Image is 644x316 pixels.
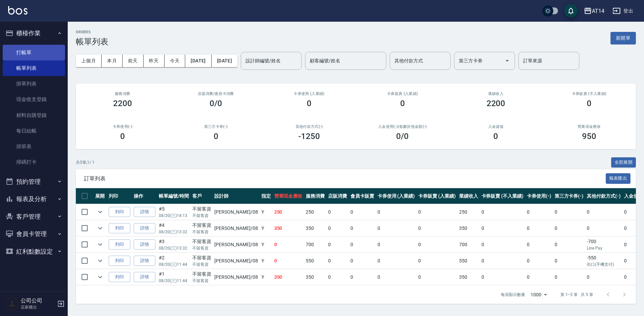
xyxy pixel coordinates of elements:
[349,269,376,285] td: 0
[213,220,259,236] td: [PERSON_NAME] /08
[109,239,130,250] button: 列印
[416,237,457,253] td: 0
[304,220,326,236] td: 350
[159,213,189,219] p: 08/20 (三) 14:13
[8,6,27,15] img: Logo
[3,173,65,191] button: 預約管理
[457,220,480,236] td: 350
[192,271,211,278] div: 不留客資
[76,30,108,34] h2: ORDERS
[304,188,326,204] th: 服務消費
[273,253,304,269] td: 0
[132,188,157,204] th: 操作
[416,269,457,285] td: 0
[192,261,211,268] p: 不留客資
[610,32,636,44] button: 新開單
[3,243,65,260] button: 紅利點數設定
[157,220,191,236] td: #4
[582,132,596,141] h3: 950
[480,237,525,253] td: 0
[560,292,593,298] p: 第 1–5 筆 共 5 筆
[587,261,621,268] p: 街口(手機支付)
[157,188,191,204] th: 帳單編號/時間
[525,220,553,236] td: 0
[304,237,326,253] td: 700
[585,204,622,220] td: 0
[587,245,621,251] p: Line Pay
[177,124,255,129] h2: 第三方卡券(-)
[564,4,578,18] button: save
[109,223,130,234] button: 列印
[376,188,417,204] th: 卡券使用 (入業績)
[5,297,19,311] img: Person
[551,124,628,129] h2: 營業現金應收
[157,204,191,220] td: #5
[326,188,349,204] th: 店販消費
[610,5,636,17] button: 登出
[3,208,65,225] button: 客戶管理
[376,204,417,220] td: 0
[113,99,132,108] h3: 2200
[349,253,376,269] td: 0
[192,278,211,284] p: 不留客資
[134,239,155,250] a: 詳情
[212,55,237,67] button: [DATE]
[76,159,94,165] p: 共 5 筆, 1 / 1
[273,237,304,253] td: 0
[76,37,108,46] h3: 帳單列表
[416,253,457,269] td: 0
[159,245,189,251] p: 08/20 (三) 13:32
[525,269,553,285] td: 0
[109,272,130,282] button: 列印
[177,92,255,96] h2: 店販消費 /會員卡消費
[304,204,326,220] td: 250
[480,188,525,204] th: 卡券販賣 (不入業績)
[213,237,259,253] td: [PERSON_NAME] /08
[109,256,130,266] button: 列印
[585,253,622,269] td: -550
[587,99,592,108] h3: 0
[260,253,273,269] td: Y
[210,99,222,108] h3: 0/0
[304,253,326,269] td: 550
[95,256,105,266] button: expand row
[457,124,535,129] h2: 入金儲值
[585,220,622,236] td: 0
[93,188,107,204] th: 展開
[213,253,259,269] td: [PERSON_NAME] /08
[364,92,441,96] h2: 卡券販賣 (入業績)
[192,205,211,213] div: 不留客資
[304,269,326,285] td: 350
[260,220,273,236] td: Y
[416,204,457,220] td: 0
[134,272,155,282] a: 詳情
[581,4,607,18] button: AT14
[271,92,348,96] h2: 卡券使用 (入業績)
[107,188,132,204] th: 列印
[480,253,525,269] td: 0
[376,220,417,236] td: 0
[528,285,550,304] div: 1000
[21,304,55,310] p: 店家櫃台
[213,269,259,285] td: [PERSON_NAME] /08
[3,225,65,243] button: 會員卡管理
[480,220,525,236] td: 0
[3,60,65,76] a: 帳單列表
[611,157,636,168] button: 全部展開
[553,220,585,236] td: 0
[585,237,622,253] td: -700
[585,269,622,285] td: 0
[502,55,513,66] button: Open
[553,204,585,220] td: 0
[273,269,304,285] td: 350
[493,132,498,141] h3: 0
[192,229,211,235] p: 不留客資
[553,253,585,269] td: 0
[610,35,636,41] a: 新開單
[157,253,191,269] td: #2
[298,132,320,141] h3: -1250
[271,124,348,129] h2: 其他付款方式(-)
[123,55,144,67] button: 前天
[84,175,606,182] span: 訂單列表
[457,253,480,269] td: 550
